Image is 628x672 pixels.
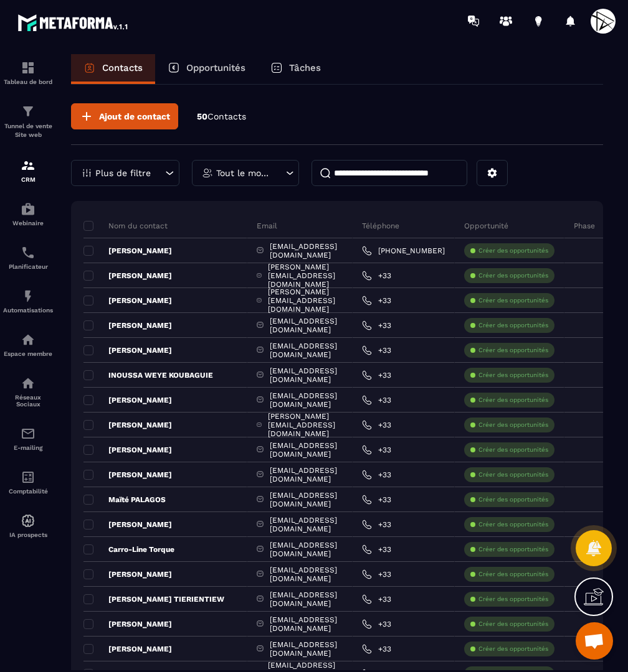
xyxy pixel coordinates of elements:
p: Nom du contact [83,221,168,231]
p: [PERSON_NAME] [83,271,172,281]
a: +33 [362,445,391,455]
div: Ouvrir le chat [576,622,613,660]
p: Opportunités [186,62,245,73]
p: Créer des opportunités [478,421,548,429]
p: Contacts [102,62,143,73]
p: [PERSON_NAME] [83,445,172,455]
a: +33 [362,320,391,330]
img: formation [21,60,36,75]
p: Opportunité [464,221,508,231]
p: IA prospects [3,531,53,538]
img: automations [21,332,36,347]
p: CRM [3,176,53,183]
p: Créer des opportunités [478,495,548,504]
img: automations [21,289,36,304]
p: [PERSON_NAME] [83,320,172,330]
a: +33 [362,569,391,579]
a: Opportunités [155,54,258,84]
a: +33 [362,544,391,554]
a: +33 [362,619,391,629]
a: [PHONE_NUMBER] [362,246,445,256]
p: Webinaire [3,220,53,226]
p: Espace membre [3,350,53,357]
a: +33 [362,495,391,505]
p: Créer des opportunités [478,595,548,604]
p: Email [257,221,277,231]
img: scheduler [21,245,36,260]
p: INOUSSA WEYE KOUBAGUIE [83,370,213,380]
a: +33 [362,370,391,380]
p: Créer des opportunités [478,246,548,255]
p: Automatisations [3,307,53,314]
p: Réseaux Sociaux [3,394,53,408]
button: Ajout de contact [71,103,178,129]
p: Créer des opportunités [478,545,548,554]
p: Créer des opportunités [478,620,548,628]
a: +33 [362,345,391,355]
p: Phase [574,221,595,231]
p: Créer des opportunités [478,296,548,305]
p: Créer des opportunités [478,371,548,380]
p: Tout le monde [216,169,272,177]
img: social-network [21,376,36,391]
a: accountantaccountantComptabilité [3,460,53,504]
a: +33 [362,520,391,530]
p: Carro-Line Torque [83,544,174,554]
p: Créer des opportunités [478,520,548,529]
p: Créer des opportunités [478,321,548,330]
p: Plus de filtre [95,169,151,177]
p: E-mailing [3,444,53,451]
a: Tâches [258,54,333,84]
a: formationformationCRM [3,149,53,192]
a: emailemailE-mailing [3,417,53,460]
img: formation [21,158,36,173]
p: [PERSON_NAME] [83,470,172,480]
p: Créer des opportunités [478,396,548,404]
img: email [21,426,36,441]
a: +33 [362,470,391,480]
p: [PERSON_NAME] [83,569,172,579]
p: Créer des opportunités [478,570,548,579]
a: +33 [362,644,391,654]
p: Maïté PALAGOS [83,495,166,505]
p: 50 [197,111,246,123]
a: +33 [362,271,391,281]
img: automations [21,202,36,217]
img: automations [21,513,36,528]
p: [PERSON_NAME] [83,296,172,306]
img: formation [21,104,36,119]
a: social-networksocial-networkRéseaux Sociaux [3,366,53,417]
p: [PERSON_NAME] TIERIENTIEW [83,594,224,604]
p: Créer des opportunités [478,645,548,653]
a: +33 [362,420,391,430]
p: [PERSON_NAME] [83,246,172,256]
a: +33 [362,296,391,306]
img: logo [17,11,130,34]
a: automationsautomationsEspace membre [3,323,53,366]
p: Tableau de bord [3,78,53,85]
a: Contacts [71,54,155,84]
p: Tunnel de vente Site web [3,122,53,139]
p: Créer des opportunités [478,470,548,479]
a: automationsautomationsAutomatisations [3,279,53,323]
span: Ajout de contact [99,110,170,123]
p: Téléphone [362,221,399,231]
a: schedulerschedulerPlanificateur [3,236,53,279]
p: Créer des opportunités [478,346,548,355]
p: [PERSON_NAME] [83,644,172,654]
p: [PERSON_NAME] [83,619,172,629]
p: [PERSON_NAME] [83,395,172,405]
p: Créer des opportunités [478,446,548,454]
img: accountant [21,470,36,485]
span: Contacts [207,111,246,121]
a: +33 [362,594,391,604]
a: automationsautomationsWebinaire [3,192,53,236]
p: Comptabilité [3,488,53,495]
a: +33 [362,395,391,405]
a: formationformationTableau de bord [3,51,53,95]
p: Créer des opportunités [478,271,548,280]
p: [PERSON_NAME] [83,420,172,430]
p: Tâches [289,62,321,73]
p: [PERSON_NAME] [83,345,172,355]
a: formationformationTunnel de vente Site web [3,95,53,149]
